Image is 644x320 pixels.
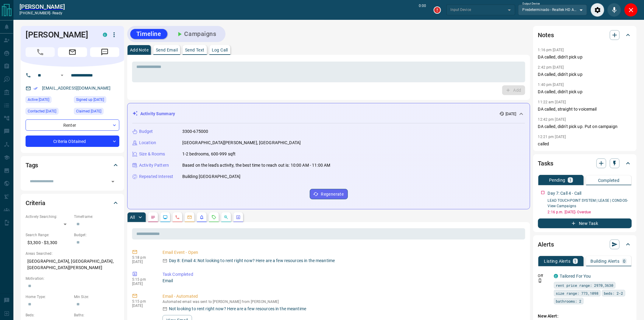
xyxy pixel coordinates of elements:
[538,71,632,78] p: DA called, didn't pick up
[28,108,56,114] span: Contacted [DATE]
[26,251,119,256] p: Areas Searched:
[163,249,523,256] p: Email Event - Open
[163,278,523,284] p: Email
[523,2,540,6] label: Output Device
[518,5,587,15] div: Predeterminado - Realtek HD Audio 2nd output (Realtek(R) Audio)
[538,117,566,122] p: 12:42 pm [DATE]
[624,3,638,17] div: Close
[185,48,205,52] p: Send Text
[76,108,101,114] span: Claimed [DATE]
[604,290,623,296] span: beds: 2-2
[132,304,153,308] p: [DATE]
[163,293,523,300] p: Email - Automated
[224,215,229,220] svg: Opportunities
[538,123,632,130] p: DA called, didn't pick up. Put on campaign
[139,162,169,169] p: Activity Pattern
[556,282,614,288] span: rent price range: 2970,3630
[132,277,153,282] p: 5:15 pm
[607,3,621,17] div: Mute
[591,259,620,263] p: Building Alerts
[548,190,582,197] p: Day 7: Call 4 - Call
[544,259,571,263] p: Listing Alerts
[130,215,135,219] p: All
[26,119,119,131] div: Renter
[419,3,426,17] p: 0:00
[26,214,71,219] p: Actively Searching:
[26,294,71,300] p: Home Type:
[26,196,119,210] div: Criteria
[74,96,119,105] div: Sat Jun 13 2020
[26,30,94,40] h1: [PERSON_NAME]
[538,106,632,112] p: DA called, straight to voicemail
[556,290,599,296] span: size range: 773,1098
[19,3,65,10] a: [PERSON_NAME]
[538,48,564,52] p: 1:16 pm [DATE]
[26,232,71,238] p: Search Range:
[310,189,348,199] button: Regenerate
[538,30,554,40] h2: Notes
[130,29,167,39] button: Timeline
[26,47,55,57] span: Call
[140,111,175,117] p: Activity Summary
[538,156,632,171] div: Tasks
[182,140,301,146] p: [GEOGRAPHIC_DATA][PERSON_NAME], [GEOGRAPHIC_DATA]
[26,276,119,281] p: Motivation:
[58,72,66,79] button: Open
[187,215,192,220] svg: Emails
[52,11,63,15] span: ready
[506,111,516,117] p: [DATE]
[549,178,565,182] p: Pending
[19,10,65,16] p: [PHONE_NUMBER] -
[182,162,331,169] p: Based on the lead's activity, the best time to reach out is: 10:00 AM - 11:00 AM
[538,65,564,69] p: 2:42 pm [DATE]
[26,96,71,105] div: Tue Aug 05 2025
[109,177,117,186] button: Open
[74,214,119,219] p: Timeframe:
[163,215,168,220] svg: Lead Browsing Activity
[74,294,119,300] p: Min Size:
[538,141,632,147] p: called
[130,48,149,52] p: Add Note
[182,173,240,180] p: Building [GEOGRAPHIC_DATA]
[623,259,626,263] p: 0
[169,258,335,264] p: Day 8: Email 4: Not looking to rent right now? Here are a few resources in the meantime
[26,158,119,172] div: Tags
[538,28,632,42] div: Notes
[538,237,632,252] div: Alerts
[74,108,119,116] div: Sat Jun 13 2020
[103,33,107,37] div: condos.ca
[182,128,208,135] p: 3300-675000
[90,47,119,57] span: Message
[76,97,104,103] span: Signed up [DATE]
[212,48,228,52] p: Log Call
[574,259,577,263] p: 1
[569,178,572,182] p: 1
[132,108,525,119] div: Activity Summary[DATE]
[132,260,153,264] p: [DATE]
[591,3,604,17] div: Audio Settings
[538,279,542,283] svg: Push Notification Only
[156,48,178,52] p: Send Email
[26,136,119,147] div: Criteria Obtained
[556,298,582,304] span: bathrooms: 2
[163,300,523,304] p: Automated email was sent to [PERSON_NAME] from [PERSON_NAME]
[33,86,38,91] svg: Email Verified
[538,135,566,139] p: 12:21 pm [DATE]
[538,54,632,60] p: DA called, didn't pick up
[554,274,558,278] div: condos.ca
[169,306,306,312] p: Not looking to rent right now? Here are a few resources in the meantime
[538,100,566,104] p: 11:22 am [DATE]
[132,299,153,304] p: 5:15 pm
[538,158,553,168] h2: Tasks
[538,219,632,228] button: New Task
[236,215,241,220] svg: Agent Actions
[212,215,216,220] svg: Requests
[199,215,204,220] svg: Listing Alerts
[598,178,620,183] p: Completed
[26,108,71,116] div: Wed Aug 13 2025
[548,209,632,215] p: 2:16 p.m. [DATE] - Overdue
[42,86,111,91] a: [EMAIL_ADDRESS][DOMAIN_NAME]
[548,198,628,208] a: LEAD TOUCHPOINT SYSTEM | LEASE | CONDOS- View Campaigns
[26,256,119,273] p: [GEOGRAPHIC_DATA], [GEOGRAPHIC_DATA], [GEOGRAPHIC_DATA][PERSON_NAME]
